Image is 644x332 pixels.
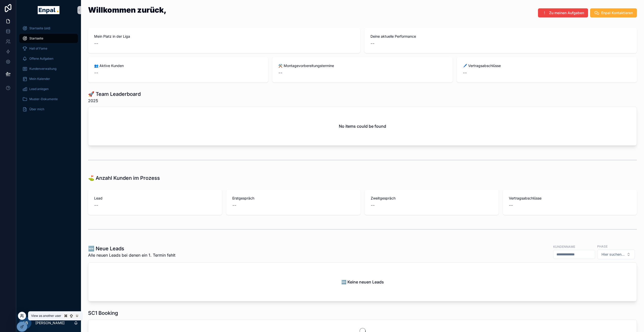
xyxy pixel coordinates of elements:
[75,314,79,318] span: U
[19,54,78,63] a: Offene Aufgaben
[19,44,78,53] a: Hall of Fame
[597,244,608,249] label: Phase
[509,196,631,201] span: Vertragsabschlüsse
[94,34,354,39] span: Mein Platz in der Liga
[88,174,160,182] h1: ⛳ Anzahl Kunden im Prozess
[16,20,81,120] div: scrollable content
[601,252,625,257] span: Hier suchen...
[19,84,78,94] a: Lead anlegen
[31,314,61,318] span: View as another user
[597,250,635,259] button: Select Button
[19,24,78,33] a: Startseite (old)
[370,40,375,47] span: --
[370,34,631,39] span: Deine aktuelle Performance
[88,98,141,104] span: 2025
[29,36,43,40] span: Startseite
[339,123,386,129] h2: No items could be found
[278,63,446,68] span: ⚒️ Montagevorbereitungstermine
[29,77,50,81] span: Mein Kalender
[341,279,384,285] h2: 🆕 Keine neuen Leads
[19,74,78,83] a: Mein Kalender
[371,196,493,201] span: Zweitgespräch
[509,202,513,209] span: --
[463,63,631,68] span: 🖊️ Vertragsabschlüsse
[88,245,175,252] h1: 🆕 Neue Leads
[88,91,141,98] h1: 🚀 Team Leaderboard
[94,40,98,47] span: --
[553,244,575,249] label: Kundenname
[29,87,49,91] span: Lead anlegen
[94,63,262,68] span: 👥 Aktive Kunden
[232,196,354,201] span: Erstgespräch
[88,6,167,14] h1: Willkommen zurück,
[29,67,56,71] span: Kundenverwaltung
[29,107,44,111] span: Über mich
[29,47,47,51] span: Hall of Fame
[88,309,118,317] h1: SC1 Booking
[278,69,282,76] span: --
[601,10,633,15] span: Enpal Kontaktieren
[538,8,588,17] button: Zu meinen Aufgaben
[463,69,467,76] span: --
[94,202,98,209] span: --
[549,10,584,15] span: Zu meinen Aufgaben
[19,105,78,114] a: Über mich
[590,8,637,17] button: Enpal Kontaktieren
[29,97,58,101] span: Muster-Dokumente
[35,320,65,325] p: [PERSON_NAME]
[94,196,216,201] span: Lead
[29,26,50,30] span: Startseite (old)
[232,202,236,209] span: --
[19,64,78,73] a: Kundenverwaltung
[29,57,53,61] span: Offene Aufgaben
[19,95,78,104] a: Muster-Dokumente
[19,34,78,43] a: Startseite
[88,252,175,258] span: Alle neuen Leads bei denen ein 1. Termin fehlt
[38,6,59,14] img: App logo
[94,69,98,76] span: --
[371,202,375,209] span: --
